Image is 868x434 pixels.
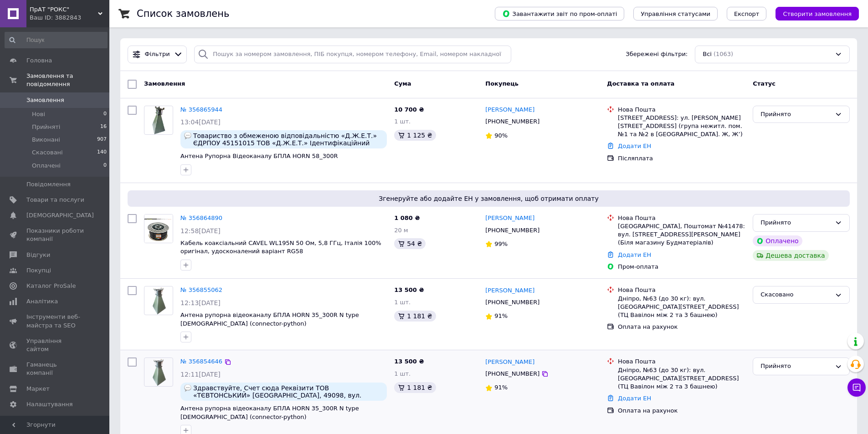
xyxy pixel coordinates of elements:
[180,371,221,378] span: 12:11[DATE]
[180,299,221,306] span: 12:13[DATE]
[618,395,651,402] a: Додати ЕН
[32,148,63,157] span: Скасовані
[760,362,831,371] div: Прийнято
[32,162,61,170] span: Оплачені
[494,384,508,391] span: 91%
[194,46,511,63] input: Пошук за номером замовлення, ПІБ покупця, номером телефону, Email, номером накладної
[180,311,359,327] a: Антена рупорна відеоканалу БПЛА HORN 35_300R N type [DEMOGRAPHIC_DATA] (connector-python)
[180,405,359,420] a: Антена рупорна відеоканалу БПЛА HORN 35_300R N type [DEMOGRAPHIC_DATA] (connector-python)
[618,323,745,331] div: Оплата на рахунок
[760,110,831,119] div: Прийнято
[618,357,745,366] div: Нова Пошта
[180,118,221,126] span: 13:04[DATE]
[394,238,426,249] div: 54 ₴
[618,114,745,139] div: [STREET_ADDRESS]: ул. [PERSON_NAME][STREET_ADDRESS] (група нежитл. пом. №1 та №2 в [GEOGRAPHIC_DA...
[144,357,173,387] a: Фото товару
[26,211,94,220] span: [DEMOGRAPHIC_DATA]
[734,10,760,17] span: Експорт
[180,358,222,365] a: № 356854646
[633,7,718,20] button: Управління статусами
[180,153,338,159] a: Антена Рупорна Відеоканалу БПЛА HORN 58_300R
[180,286,222,293] a: № 356855062
[641,10,710,17] span: Управління статусами
[394,382,436,393] div: 1 181 ₴
[618,106,745,114] div: Нова Пошта
[618,286,745,294] div: Нова Пошта
[618,214,745,222] div: Нова Пошта
[144,106,173,135] a: Фото товару
[760,218,831,228] div: Прийнято
[26,56,52,65] span: Головна
[494,132,508,139] span: 90%
[26,385,50,393] span: Маркет
[180,227,221,235] span: 12:58[DATE]
[26,361,84,377] span: Гаманець компанії
[485,358,534,367] a: [PERSON_NAME]
[618,263,745,271] div: Пром-оплата
[32,123,60,131] span: Прийняті
[494,312,508,319] span: 91%
[618,154,745,163] div: Післяплата
[152,106,165,134] img: Фото товару
[30,5,98,14] span: ПрАТ "РОКС"
[180,240,381,255] a: Кабель коаксіальний CAVEL WL195N 50 Ом, 5,8 ГГц, Італія 100% оригінал, удосконалений варіант RG58
[144,286,173,315] a: Фото товару
[32,110,45,118] span: Нові
[30,14,109,22] div: Ваш ID: 3882843
[783,10,852,17] span: Створити замовлення
[145,50,170,59] span: Фільтри
[26,96,64,104] span: Замовлення
[502,10,617,18] span: Завантажити звіт по пром-оплаті
[26,337,84,353] span: Управління сайтом
[485,106,534,114] a: [PERSON_NAME]
[26,266,51,275] span: Покупці
[618,366,745,391] div: Дніпро, №63 (до 30 кг): вул. [GEOGRAPHIC_DATA][STREET_ADDRESS] (ТЦ Вавілон між 2 та 3 башнею)
[618,143,651,149] a: Додати ЕН
[607,80,674,87] span: Доставка та оплата
[26,251,50,259] span: Відгуки
[485,286,534,295] a: [PERSON_NAME]
[184,132,191,139] img: :speech_balloon:
[394,106,424,113] span: 10 700 ₴
[26,227,84,243] span: Показники роботи компанії
[180,214,222,221] a: № 356864890
[483,225,541,236] div: [PHONE_NUMBER]
[26,297,58,306] span: Аналітика
[144,214,173,243] img: Фото товару
[394,118,411,125] span: 1 шт.
[394,299,411,306] span: 1 шт.
[26,196,84,204] span: Товари та послуги
[97,136,107,144] span: 907
[131,194,846,203] span: Згенеруйте або додайте ЕН у замовлення, щоб отримати оплату
[26,313,84,329] span: Інструменти веб-майстра та SEO
[483,296,541,308] div: [PHONE_NUMBER]
[618,222,745,247] div: [GEOGRAPHIC_DATA], Поштомат №41478: вул. [STREET_ADDRESS][PERSON_NAME] (Біля магазину Будматеріалів)
[618,407,745,415] div: Оплата на рахунок
[26,180,71,189] span: Повідомлення
[394,311,436,322] div: 1 181 ₴
[394,227,408,234] span: 20 м
[485,214,534,223] a: [PERSON_NAME]
[148,358,169,386] img: Фото товару
[394,130,436,141] div: 1 125 ₴
[137,8,229,19] h1: Список замовлень
[766,10,859,17] a: Створити замовлення
[495,7,624,20] button: Завантажити звіт по пром-оплаті
[618,251,651,258] a: Додати ЕН
[394,358,424,365] span: 13 500 ₴
[618,295,745,320] div: Дніпро, №63 (до 30 кг): вул. [GEOGRAPHIC_DATA][STREET_ADDRESS] (ТЦ Вавілон між 2 та 3 башнею)
[394,214,420,221] span: 1 080 ₴
[494,240,508,247] span: 99%
[483,116,541,128] div: [PHONE_NUMBER]
[760,290,831,300] div: Скасовано
[148,286,169,315] img: Фото товару
[26,282,76,290] span: Каталог ProSale
[394,80,411,87] span: Cума
[180,106,222,113] a: № 356865944
[753,235,802,246] div: Оплачено
[97,148,107,157] span: 140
